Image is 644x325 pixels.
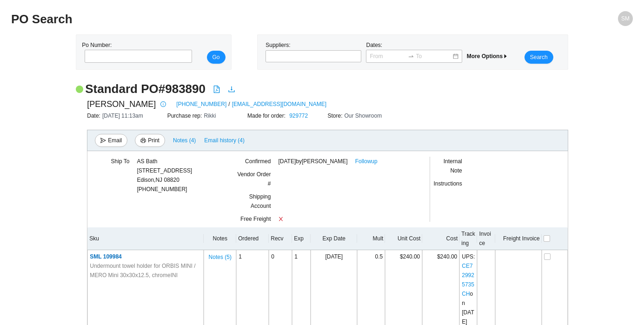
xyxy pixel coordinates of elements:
span: [PERSON_NAME] [87,97,156,111]
span: Store: [327,113,344,119]
span: Our Showroom [345,113,382,119]
th: Exp [292,227,311,250]
button: printerPrint [135,134,165,147]
h2: PO Search [11,11,478,27]
div: [PHONE_NUMBER] [137,157,192,194]
th: Mult [357,227,385,250]
h2: Standard PO # 983890 [85,81,206,97]
span: SM [621,11,630,26]
div: AS Bath [STREET_ADDRESS] Edison , NJ 08820 [137,157,192,185]
span: UPS : on [DATE] [462,253,475,325]
span: Shipping Account [249,193,271,209]
span: Rikki [204,113,216,119]
span: Vendor Order # [237,171,271,187]
span: file-pdf [213,86,220,93]
span: More Options [467,53,508,60]
span: Email history (4) [204,136,245,145]
span: / [228,99,230,109]
button: Notes (4) [173,135,196,142]
button: Search [524,51,553,64]
span: Print [148,136,159,145]
span: Ship To [111,158,130,165]
span: info-circle [158,101,168,107]
span: download [228,86,235,93]
th: Exp Date [311,227,357,250]
th: Unit Cost [385,227,422,250]
a: download [228,86,235,95]
th: Notes [204,227,236,250]
input: From [370,52,405,61]
span: swap-right [408,53,414,60]
span: Purchase rep: [167,113,204,119]
button: Email history (4) [204,134,245,147]
button: sendEmail [95,134,127,147]
button: Notes (5) [208,252,232,259]
span: Search [530,53,548,62]
a: [PHONE_NUMBER] [176,99,226,109]
div: Sku [89,234,202,243]
a: file-pdf [213,86,220,95]
span: Go [212,53,220,62]
th: Cost [422,227,459,250]
span: Email [108,136,122,145]
a: 929772 [289,113,308,119]
span: Internal Note [444,158,462,174]
th: Recv [269,227,292,250]
span: Free Freight [240,216,271,222]
span: caret-right [503,53,508,59]
button: Go [207,51,226,64]
span: Notes ( 5 ) [209,252,232,262]
span: [DATE] by [PERSON_NAME] [278,157,347,166]
span: Instructions [433,180,462,187]
th: Freight Invoice [495,227,542,250]
span: close [278,216,284,222]
a: Followup [355,157,378,166]
div: Dates: [364,40,464,64]
span: to [408,53,414,60]
span: [DATE] 11:13am [102,113,143,119]
button: info-circle [156,98,169,111]
span: Notes ( 4 ) [173,136,196,145]
a: CE729925735CH [462,263,474,297]
div: Po Number: [82,40,189,64]
th: Invoice [477,227,495,250]
th: Ordered [236,227,269,250]
span: Date: [87,113,102,119]
span: SML 109984 [90,253,122,260]
input: To [416,52,452,61]
th: Tracking [459,227,477,250]
span: Confirmed [245,158,271,165]
span: printer [140,138,146,144]
div: Suppliers: [263,40,364,64]
span: send [100,138,106,144]
a: [EMAIL_ADDRESS][DOMAIN_NAME] [232,99,326,109]
span: Undermount towel holder for ORBIS MINI / MERO Mini 30x30x12.5, chromeINI [90,261,201,280]
span: Made for order: [247,113,287,119]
